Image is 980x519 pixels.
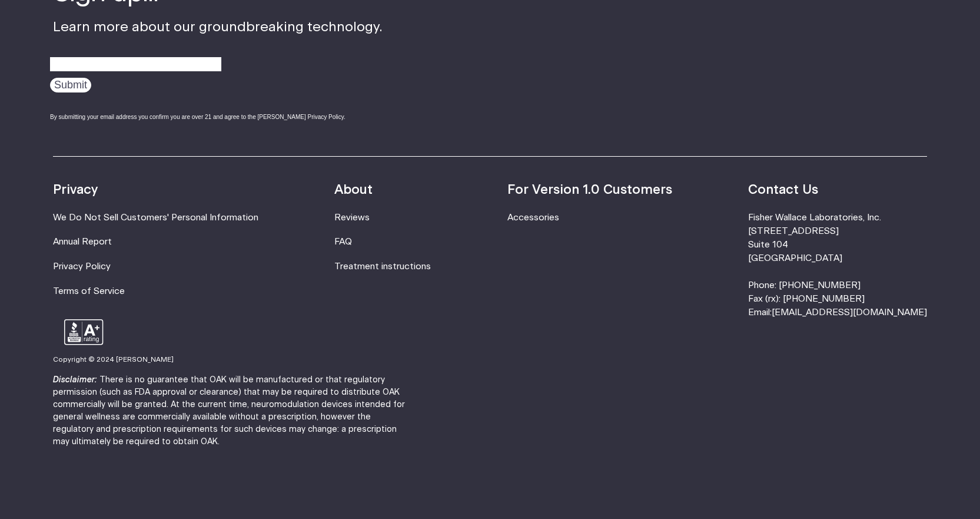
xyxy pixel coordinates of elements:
[53,374,413,448] p: There is no guarantee that OAK will be manufactured or that regulatory permission (such as FDA ap...
[53,183,98,196] strong: Privacy
[50,113,383,121] div: By submitting your email address you confirm you are over 21 and agree to the [PERSON_NAME] Priva...
[748,211,927,320] li: Fisher Wallace Laboratories, Inc. [STREET_ADDRESS] Suite 104 [GEOGRAPHIC_DATA] Phone: [PHONE_NUMB...
[507,183,672,196] strong: For Version 1.0 Customers
[334,213,370,222] a: Reviews
[748,183,818,196] strong: Contact Us
[334,262,431,271] a: Treatment instructions
[53,237,112,246] a: Annual Report
[334,237,352,246] a: FAQ
[772,308,927,317] a: [EMAIL_ADDRESS][DOMAIN_NAME]
[53,356,174,363] small: Copyright © 2024 [PERSON_NAME]
[53,262,111,271] a: Privacy Policy
[334,183,373,196] strong: About
[53,287,125,296] a: Terms of Service
[53,213,258,222] a: We Do Not Sell Customers' Personal Information
[50,78,91,92] input: Submit
[507,213,559,222] a: Accessories
[53,376,97,384] strong: Disclaimer:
